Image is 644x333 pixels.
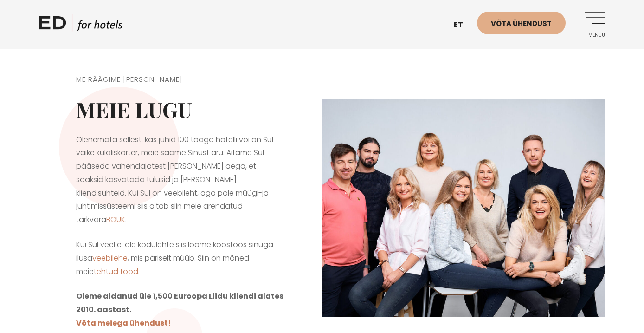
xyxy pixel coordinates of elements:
a: Menüü [580,12,605,37]
strong: Oleme aidanud üle 1,500 Euroopa Liidu kliendi alates 2010. aastast. [76,291,283,315]
a: tehtud tööd [94,266,138,277]
a: Võta ühendust [477,12,566,34]
p: Olenemata sellest, kas juhid 100 toaga hotelli või on Sul väike külaliskorter, meie saame Sinust ... [76,133,285,227]
a: et [449,14,477,37]
h5: ME RÄÄGIME [PERSON_NAME] [76,74,285,85]
h2: Meie lugu [76,97,285,122]
a: BOUK [106,214,125,225]
span: Menüü [580,33,605,38]
a: Võta meiega ühendust! [76,318,171,328]
p: Kui Sul veel ei ole kodulehte siis loome koostöös sinuga ilusa , mis päriselt müüb. Siin on mõned... [76,238,285,278]
a: ED HOTELS [39,14,122,37]
a: veebilehe [92,253,128,263]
